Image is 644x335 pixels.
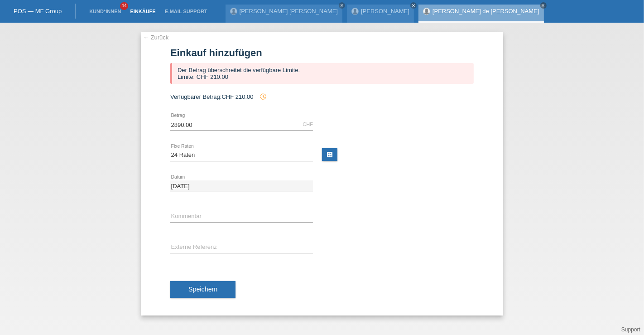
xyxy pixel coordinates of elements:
[303,121,313,127] div: CHF
[160,9,212,14] a: E-Mail Support
[120,2,128,10] span: 44
[85,9,125,14] a: Kund*innen
[410,2,417,9] a: close
[221,93,253,100] span: CHF 210.00
[240,8,338,15] a: [PERSON_NAME] [PERSON_NAME]
[125,9,160,14] a: Einkäufe
[322,148,337,161] a: calculate
[411,3,416,8] i: close
[170,281,235,298] button: Speichern
[170,93,474,100] div: Verfügbarer Betrag:
[170,63,474,84] div: Der Betrag überschreitet die verfügbare Limite. Limite: CHF 210.00
[143,34,168,41] a: ← Zurück
[433,8,539,15] a: [PERSON_NAME] de [PERSON_NAME]
[188,286,217,293] span: Speichern
[540,2,547,9] a: close
[621,326,640,333] a: Support
[255,93,267,100] span: Seit der Autorisierung wurde ein Einkauf hinzugefügt, welcher eine zukünftige Autorisierung und d...
[170,47,474,58] h1: Einkauf hinzufügen
[340,3,344,8] i: close
[339,2,345,9] a: close
[361,8,409,15] a: [PERSON_NAME]
[326,151,333,158] i: calculate
[14,8,62,15] a: POS — MF Group
[260,93,267,100] i: history_toggle_off
[541,3,546,8] i: close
